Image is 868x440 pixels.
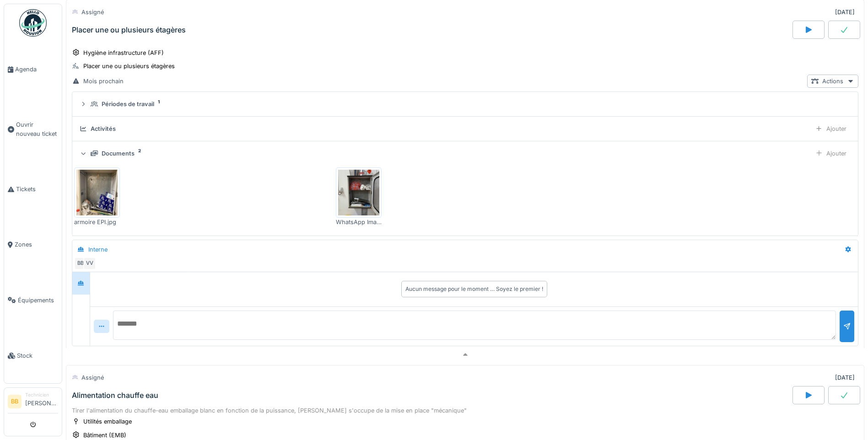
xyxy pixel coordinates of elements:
span: Équipements [18,296,58,305]
a: Tickets [4,161,62,217]
a: Zones [4,217,62,272]
img: tmnlr32x0lpaid1t2ntnlm87a3j2 [76,170,118,215]
a: Stock [4,328,62,383]
span: Stock [17,351,58,360]
div: Activités [91,124,116,133]
div: Assigné [81,8,104,16]
div: Mois prochain [83,77,124,86]
a: BB Technicien[PERSON_NAME] [8,392,58,413]
a: Ouvrir nouveau ticket [4,97,62,161]
div: Technicien [25,392,58,398]
div: Assigné [81,373,104,382]
div: Ajouter [811,122,851,135]
div: Actions [807,75,858,88]
div: [DATE] [835,373,855,382]
div: BB [74,257,87,270]
span: Zones [15,240,58,249]
div: Alimentation chauffe eau [72,391,158,400]
div: WhatsApp Image [DATE] à 15.08.46_1547ab29.jpg [336,218,382,226]
li: [PERSON_NAME] [25,392,58,411]
div: [DATE] [835,8,855,16]
li: BB [8,395,22,408]
img: 7mcqhytle2ouintxtmytbzjle80h [338,170,379,215]
div: Périodes de travail [102,100,154,108]
div: Ajouter [811,147,851,160]
div: Tirer l'alimentation du chauffe-eau emballage blanc en fonction de la puissance, [PERSON_NAME] s'... [72,406,858,415]
div: Utilités emballage [83,417,132,426]
div: armoire EPI.jpg [74,218,120,226]
summary: Périodes de travail1 [76,96,854,113]
div: Placer une ou plusieurs étagères [72,26,186,34]
div: VV [83,257,96,270]
div: Hygiène infrastructure (AFF) [83,48,164,57]
a: Équipements [4,273,62,328]
div: Bâtiment (EMB) [83,431,126,440]
div: Placer une ou plusieurs étagères [83,62,175,70]
a: Agenda [4,42,62,97]
div: Documents [102,149,135,158]
summary: ActivitésAjouter [76,120,854,137]
span: Ouvrir nouveau ticket [16,120,58,138]
img: Badge_color-CXgf-gQk.svg [19,9,47,37]
span: Tickets [16,185,58,193]
span: Agenda [15,65,58,74]
summary: Documents2Ajouter [76,145,854,162]
div: Aucun message pour le moment … Soyez le premier ! [405,285,543,293]
div: Interne [88,245,108,254]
